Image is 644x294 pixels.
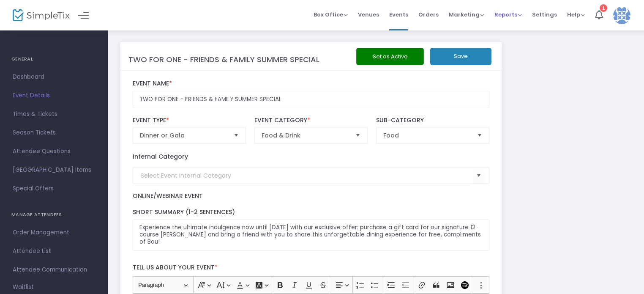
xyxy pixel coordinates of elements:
[567,11,585,19] span: Help
[13,283,34,291] span: Waitlist
[141,171,473,180] input: Select Event Internal Category
[133,117,246,124] label: Event Type
[13,90,95,101] span: Event Details
[138,280,182,290] span: Paragraph
[13,246,95,257] span: Attendee List
[13,146,95,157] span: Attendee Questions
[11,51,96,68] h4: GENERAL
[13,227,95,238] span: Order Management
[13,109,95,120] span: Times & Tickets
[474,127,486,143] button: Select
[133,192,203,200] span: Online/Webinar Event
[383,131,471,140] span: Food
[358,4,379,25] span: Venues
[133,152,188,161] label: Internal Category
[128,54,319,65] m-panel-title: TWO FOR ONE - FRIENDS & FAMILY SUMMER SPECIAL
[262,131,349,140] span: Food & Drink
[352,127,364,143] button: Select
[314,11,348,19] span: Box Office
[13,71,95,82] span: Dashboard
[494,11,522,19] span: Reports
[532,4,557,25] span: Settings
[418,4,439,25] span: Orders
[134,278,191,291] button: Paragraph
[254,117,368,124] label: Event Category
[356,48,424,65] button: Set as Active
[140,131,227,140] span: Dinner or Gala
[473,167,485,184] button: Select
[13,264,95,275] span: Attendee Communication
[13,165,95,176] span: [GEOGRAPHIC_DATA] Items
[133,91,490,108] input: Enter Event Name
[389,4,408,25] span: Events
[133,208,235,216] span: Short Summary (1-2 Sentences)
[133,80,490,88] label: Event Name
[430,48,491,65] button: Save
[128,259,494,277] label: Tell us about your event
[13,127,95,138] span: Season Tickets
[11,206,96,223] h4: MANAGE ATTENDEES
[13,183,95,194] span: Special Offers
[600,4,607,12] div: 1
[376,117,490,124] label: Sub-Category
[449,11,484,19] span: Marketing
[133,276,490,293] div: Editor toolbar
[230,127,242,143] button: Select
